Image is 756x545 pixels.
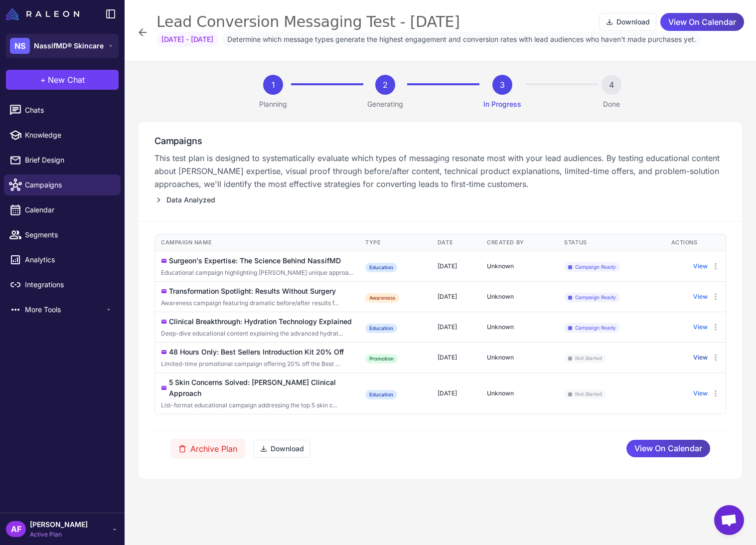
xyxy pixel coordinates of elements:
[603,99,620,110] p: Done
[30,530,88,539] span: Active Plan
[25,130,113,141] span: Knowledge
[4,274,121,295] a: Integrations
[30,519,88,530] span: [PERSON_NAME]
[365,324,397,333] div: Education
[25,304,105,315] span: More Tools
[4,150,121,171] a: Brief Design
[4,100,121,121] a: Chats
[154,152,726,190] p: This test plan is designed to systematically evaluate which types of messaging resonate most with...
[169,255,341,266] div: Surgeon's Expertise: The Science Behind NassifMD
[487,323,552,332] div: Unknown
[259,99,287,110] p: Planning
[492,75,512,95] div: 3
[365,293,399,303] div: Awareness
[222,32,701,47] span: Determine which message types generate the highest engagement and conversion rates with lead audi...
[169,347,344,358] div: 48 Hours Only: Best Sellers Introduction Kit 20% Off
[432,234,481,251] th: Date
[161,329,353,338] div: Click to edit
[4,249,121,270] a: Analytics
[365,354,398,363] div: Promotion
[170,439,245,459] button: Archive Plan
[487,292,552,301] div: Unknown
[161,401,353,410] div: Click to edit
[253,440,310,458] button: Download
[6,521,26,537] div: AF
[693,353,708,362] button: View
[169,316,352,327] div: Clinical Breakthrough: Hydration Technology Explained
[602,75,621,95] div: 4
[25,180,113,190] span: Campaigns
[25,229,113,240] span: Segments
[668,13,736,31] span: View On Calendar
[487,262,552,271] div: Unknown
[161,360,353,368] div: Click to edit
[169,286,336,297] div: Transformation Spotlight: Results Without Surgery
[564,389,606,399] span: Not Started
[10,38,30,54] div: NS
[6,8,79,20] img: Raleon Logo
[599,13,656,31] button: Download
[483,99,521,110] p: In Progress
[438,292,475,301] div: [DATE]
[693,323,708,332] button: View
[438,323,475,332] div: [DATE]
[169,377,353,399] div: 5 Skin Concerns Solved: [PERSON_NAME] Clinical Approach
[263,75,283,95] div: 1
[25,279,113,290] span: Integrations
[665,234,726,251] th: Actions
[367,99,403,110] p: Generating
[487,389,552,398] div: Unknown
[6,70,119,90] button: +New Chat
[25,105,113,116] span: Chats
[558,234,665,251] th: Status
[564,293,620,302] span: Campaign Ready
[375,75,395,95] div: 2
[564,354,606,363] span: Not Started
[487,353,552,362] div: Unknown
[714,505,744,535] a: Open chat
[4,175,121,195] a: Campaigns
[156,12,460,32] div: Lead Conversion Messaging Test - [DATE]
[481,234,558,251] th: Created By
[693,292,708,301] button: View
[48,74,85,86] span: New Chat
[6,34,119,58] button: NSNassifMD® Skincare
[40,74,46,86] span: +
[34,40,104,51] span: NassifMD® Skincare
[4,199,121,220] a: Calendar
[25,155,113,166] span: Brief Design
[4,224,121,245] a: Segments
[166,194,215,205] span: Data Analyzed
[564,323,620,333] span: Campaign Ready
[156,32,218,47] span: [DATE] - [DATE]
[564,262,620,272] span: Campaign Ready
[161,299,353,308] div: Click to edit
[693,389,708,398] button: View
[25,204,113,215] span: Calendar
[365,390,397,399] div: Education
[438,389,475,398] div: [DATE]
[438,262,475,271] div: [DATE]
[25,254,113,265] span: Analytics
[154,134,726,148] h3: Campaigns
[155,234,359,251] th: Campaign Name
[438,353,475,362] div: [DATE]
[693,262,708,271] button: View
[365,263,397,272] div: Education
[161,268,353,277] div: Click to edit
[634,440,702,457] span: View On Calendar
[359,234,432,251] th: Type
[4,125,121,146] a: Knowledge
